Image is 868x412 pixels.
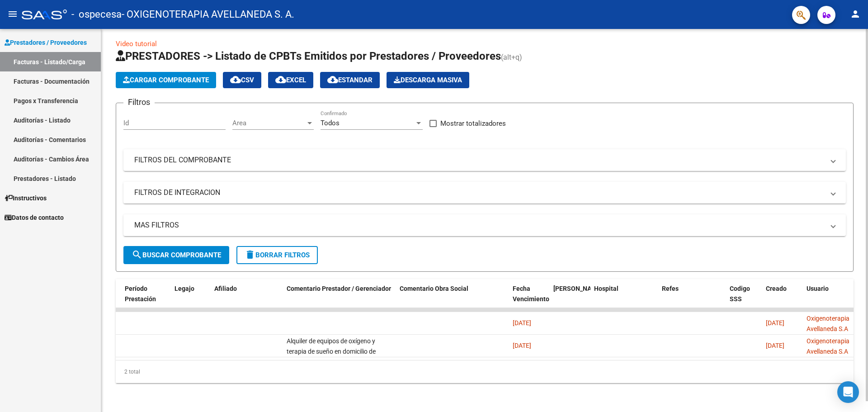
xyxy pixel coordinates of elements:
[123,149,846,171] mat-expansion-panel-header: FILTROS DEL COMPROBANTE
[658,279,726,319] datatable-header-cell: Refes
[550,279,590,319] datatable-header-cell: Fecha Confimado
[762,279,803,319] datatable-header-cell: Creado
[394,76,462,84] span: Descarga Masiva
[230,76,254,84] span: CSV
[321,119,340,127] span: Todos
[501,53,522,62] span: (alt+q)
[71,5,122,24] span: - ospecesa
[396,279,509,319] datatable-header-cell: Comentario Obra Social
[123,96,155,109] h3: Filtros
[123,214,846,236] mat-expansion-panel-header: MAS FILTROS
[5,193,47,203] span: Instructivos
[134,155,824,165] mat-panel-title: FILTROS DEL COMPROBANTE
[268,72,313,88] button: EXCEL
[116,50,501,62] span: PRESTADORES -> Listado de CPBTs Emitidos por Prestadores / Proveedores
[5,38,87,47] span: Prestadores / Proveedores
[236,246,318,264] button: Borrar Filtros
[807,315,849,332] span: Oxigenoterapia Avellaneda S.A
[400,285,468,292] span: Comentario Obra Social
[513,319,531,327] span: [DATE]
[132,251,221,259] span: Buscar Comprobante
[662,285,679,292] span: Refes
[320,72,380,88] button: Estandar
[230,74,241,85] mat-icon: cloud_download
[509,279,550,319] datatable-header-cell: Fecha Vencimiento
[287,285,391,292] span: Comentario Prestador / Gerenciador
[837,381,859,403] div: Open Intercom Messenger
[275,74,286,85] mat-icon: cloud_download
[175,285,194,292] span: Legajo
[766,285,787,292] span: Creado
[223,72,261,88] button: CSV
[387,72,469,88] app-download-masive: Descarga masiva de comprobantes (adjuntos)
[132,249,142,260] mat-icon: search
[327,76,373,84] span: Estandar
[850,9,861,19] mat-icon: person
[7,9,18,19] mat-icon: menu
[553,285,602,292] span: [PERSON_NAME]
[287,337,376,365] span: Alquiler de equipos de oxígeno y terapia de sueño en domicilio de pacientes.
[730,285,750,303] span: Codigo SSS
[123,182,846,204] mat-expansion-panel-header: FILTROS DE INTEGRACION
[513,285,549,303] span: Fecha Vencimiento
[134,220,824,230] mat-panel-title: MAS FILTROS
[122,5,294,24] span: - OXIGENOTERAPIA AVELLANEDA S. A.
[245,249,255,260] mat-icon: delete
[590,279,658,319] datatable-header-cell: Hospital
[121,279,171,319] datatable-header-cell: Período Prestación
[726,279,762,319] datatable-header-cell: Codigo SSS
[5,213,64,223] span: Datos de contacto
[116,72,216,88] button: Cargar Comprobante
[125,285,156,303] span: Período Prestación
[807,285,829,292] span: Usuario
[116,360,854,383] div: 2 total
[327,74,338,85] mat-icon: cloud_download
[116,40,157,48] a: Video tutorial
[766,319,784,327] span: [DATE]
[211,279,283,319] datatable-header-cell: Afiliado
[594,285,618,292] span: Hospital
[513,342,531,349] span: [DATE]
[807,337,849,355] span: Oxigenoterapia Avellaneda S.A
[171,279,197,319] datatable-header-cell: Legajo
[232,119,306,127] span: Area
[387,72,469,88] button: Descarga Masiva
[134,188,824,198] mat-panel-title: FILTROS DE INTEGRACION
[283,279,396,319] datatable-header-cell: Comentario Prestador / Gerenciador
[123,246,229,264] button: Buscar Comprobante
[245,251,310,259] span: Borrar Filtros
[275,76,306,84] span: EXCEL
[766,342,784,349] span: [DATE]
[123,76,209,84] span: Cargar Comprobante
[214,285,237,292] span: Afiliado
[440,118,506,129] span: Mostrar totalizadores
